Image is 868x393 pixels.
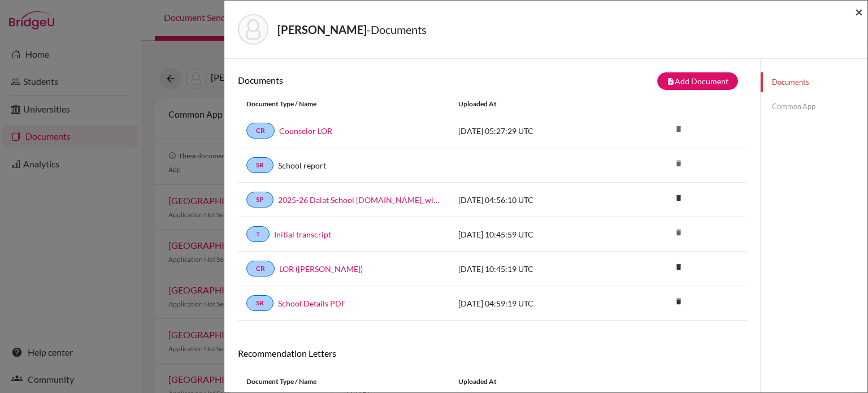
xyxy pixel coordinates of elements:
button: note_addAdd Document [657,72,738,90]
a: delete [670,191,687,206]
a: SP [246,192,274,208]
a: Initial transcript [274,228,331,240]
i: delete [670,224,687,241]
div: [DATE] 05:27:29 UTC [450,125,619,137]
a: CR [246,261,275,277]
a: Counselor LOR [279,125,332,137]
i: note_add [667,77,675,85]
a: CR [246,123,275,139]
a: LOR ([PERSON_NAME]) [279,263,363,275]
i: delete [670,258,687,275]
h6: Recommendation Letters [238,348,747,359]
button: Close [855,5,863,19]
a: SR [246,157,274,173]
i: delete [670,155,687,172]
div: Document Type / Name [238,377,450,387]
div: [DATE] 04:59:19 UTC [450,297,619,309]
strong: [PERSON_NAME] [277,23,367,36]
a: Documents [761,72,867,92]
div: Document Type / Name [238,99,450,109]
a: 2025-26 Dalat School [DOMAIN_NAME]_wide [278,194,441,206]
a: Common App [761,97,867,116]
a: School Details PDF [278,297,346,309]
a: delete [670,260,687,275]
div: Uploaded at [450,99,619,109]
a: SR [246,295,274,311]
span: × [855,3,863,20]
a: delete [670,295,687,310]
a: T [246,226,270,242]
i: delete [670,293,687,310]
div: [DATE] 10:45:19 UTC [450,263,619,275]
div: Uploaded at [450,377,619,387]
div: [DATE] 04:56:10 UTC [450,194,619,206]
div: [DATE] 10:45:59 UTC [450,228,619,240]
h6: Documents [238,75,492,85]
i: delete [670,189,687,206]
a: School report [278,159,326,171]
i: delete [670,120,687,137]
span: - Documents [367,23,427,36]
